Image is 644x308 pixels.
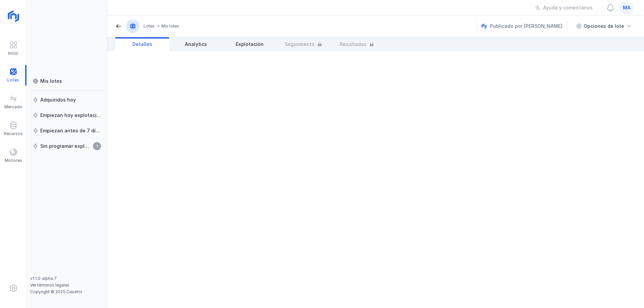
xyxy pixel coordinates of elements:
[30,109,104,121] a: Empiezan hoy explotación
[161,23,179,29] div: Mis lotes
[623,4,631,11] span: ma
[93,142,101,150] span: 1
[30,140,104,152] a: Sin programar explotación1
[30,289,104,295] div: Copyright © 2025 Cesefor
[30,276,104,281] div: v1.1.0-alpha.7
[481,21,569,31] div: Publicado por [PERSON_NAME]
[5,158,22,163] div: Motores
[40,143,91,149] div: Sin programar explotación
[30,283,69,288] a: Ver términos legales
[30,94,104,106] a: Adquiridos hoy
[5,8,22,24] img: logoRight.svg
[276,37,330,51] a: Seguimiento
[132,41,152,48] span: Detalles
[531,2,597,13] button: Ayuda y comentarios
[40,112,101,119] div: Empiezan hoy explotación
[330,37,384,51] a: Resultados
[340,41,367,48] span: Resultados
[115,37,169,51] a: Detalles
[584,23,624,29] div: Opciones de lote
[30,75,104,87] a: Mis lotes
[144,23,155,29] div: Lotes
[40,127,101,134] div: Empiezan antes de 7 días
[236,41,264,48] span: Explotación
[185,41,207,48] span: Analytics
[223,37,276,51] a: Explotación
[285,41,315,48] span: Seguimiento
[4,131,23,136] div: Recursos
[40,78,62,84] div: Mis lotes
[4,104,22,110] div: Mercado
[40,97,76,103] div: Adquiridos hoy
[481,23,487,29] img: nemus.svg
[543,4,593,11] div: Ayuda y comentarios
[169,37,223,51] a: Analytics
[30,125,104,137] a: Empiezan antes de 7 días
[8,51,18,56] div: Inicio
